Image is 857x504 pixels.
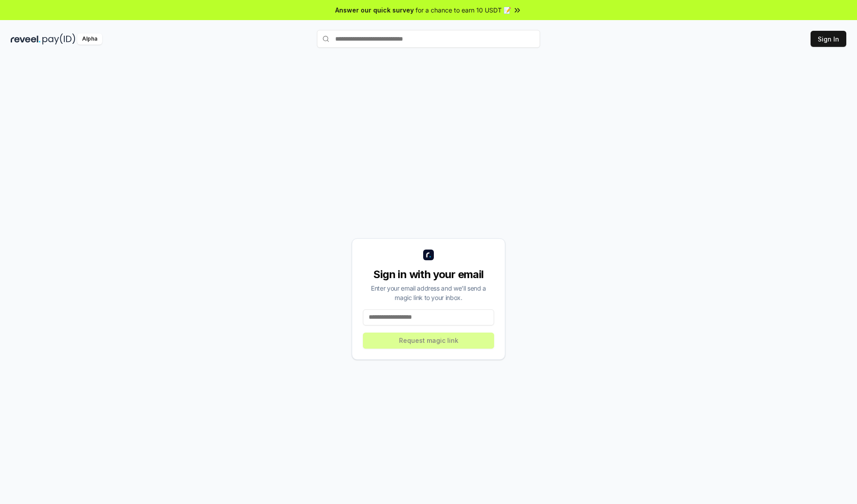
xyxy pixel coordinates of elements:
span: Answer our quick survey [335,5,414,15]
div: Sign in with your email [363,267,494,282]
div: Enter your email address and we’ll send a magic link to your inbox. [363,283,494,302]
img: logo_small [423,250,434,260]
img: pay_id [42,33,75,45]
div: Alpha [77,33,102,45]
button: Sign In [811,31,846,47]
img: reveel_dark [11,33,41,45]
span: for a chance to earn 10 USDT 📝 [416,5,511,15]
